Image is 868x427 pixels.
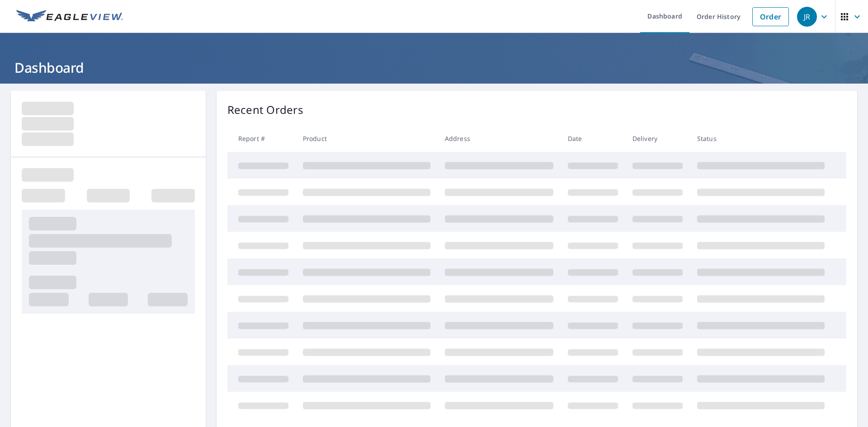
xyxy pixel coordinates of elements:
h1: Dashboard [11,58,857,77]
th: Status [690,125,832,152]
th: Delivery [625,125,690,152]
p: Recent Orders [227,102,303,118]
th: Report # [227,125,296,152]
th: Product [296,125,438,152]
th: Date [561,125,625,152]
a: Order [752,7,789,26]
div: JR [797,7,817,27]
th: Address [438,125,561,152]
img: EV Logo [16,10,123,23]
